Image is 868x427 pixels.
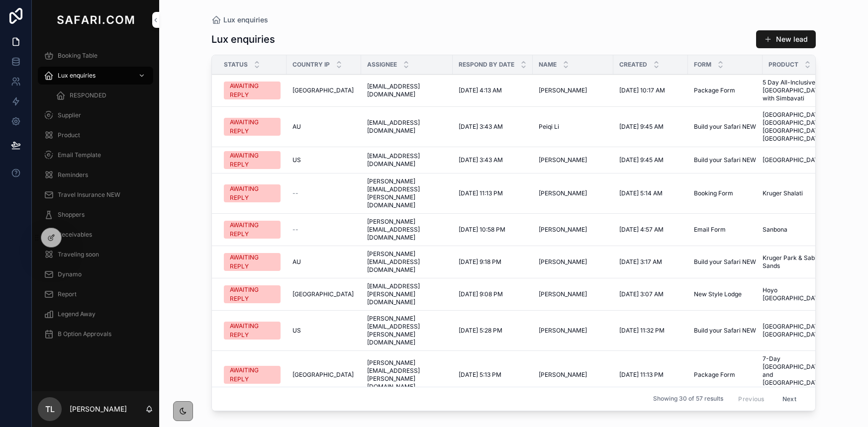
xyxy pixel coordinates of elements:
span: -- [292,226,298,234]
span: Traveling soon [58,251,99,258]
a: Package Form [694,371,757,379]
a: [PERSON_NAME] [539,327,607,335]
span: Email Template [58,151,101,159]
span: Peiqi Li [539,123,559,131]
div: AWAITING REPLY [230,221,275,239]
span: [PERSON_NAME] [539,226,587,234]
a: AWAITING REPLY [224,221,281,239]
a: Kruger Shalati [763,189,833,197]
a: Email Form [694,226,757,234]
a: Build your Safari NEW [694,258,757,266]
span: Receivables [58,231,92,239]
a: [DATE] 3:43 AM [459,123,527,131]
a: AU [292,258,355,266]
span: Build your Safari NEW [694,258,756,266]
a: Booking Table [38,47,153,65]
a: RESPONDED [50,86,153,104]
a: [DATE] 11:13 PM [619,371,682,379]
span: [PERSON_NAME] [539,86,587,94]
span: [DATE] 10:58 PM [459,226,505,234]
a: [DATE] 5:14 AM [619,189,682,197]
span: Shoppers [58,211,85,219]
span: Hoyo [GEOGRAPHIC_DATA] [763,286,833,302]
a: AU [292,123,355,131]
a: AWAITING REPLY [224,82,281,99]
span: Name [539,61,557,69]
div: AWAITING REPLY [230,151,275,169]
span: Dynamo [58,270,82,278]
a: [EMAIL_ADDRESS][PERSON_NAME][DOMAIN_NAME] [367,282,447,306]
a: [PERSON_NAME][EMAIL_ADDRESS][PERSON_NAME][DOMAIN_NAME] [367,315,447,346]
a: [DATE] 11:32 PM [619,327,682,335]
a: [GEOGRAPHIC_DATA] [292,290,355,298]
span: [DATE] 9:18 PM [459,258,501,266]
a: [PERSON_NAME][EMAIL_ADDRESS][PERSON_NAME][DOMAIN_NAME] [367,359,447,391]
a: [DATE] 5:13 PM [459,371,527,379]
a: New Style Lodge [694,290,757,298]
span: Respond by date [459,61,514,69]
span: Created [619,61,647,69]
span: Email Form [694,226,726,234]
span: Product [769,61,798,69]
span: Lux enquiries [58,72,96,80]
div: AWAITING REPLY [230,184,275,202]
span: [DATE] 3:17 AM [619,258,662,266]
a: US [292,156,355,164]
span: -- [292,189,298,197]
a: [GEOGRAPHIC_DATA] [292,371,355,379]
span: Package Form [694,86,735,94]
a: [DATE] 10:58 PM [459,226,527,234]
a: [DATE] 10:17 AM [619,86,682,94]
a: [PERSON_NAME] [539,258,607,266]
a: AWAITING REPLY [224,285,281,303]
a: [EMAIL_ADDRESS][DOMAIN_NAME] [367,152,447,168]
span: [EMAIL_ADDRESS][DOMAIN_NAME] [367,83,447,98]
a: [GEOGRAPHIC_DATA] & [GEOGRAPHIC_DATA] [763,323,833,339]
a: Build your Safari NEW [694,327,757,335]
a: [DATE] 3:43 AM [459,156,527,164]
a: Peiqi Li [539,123,607,131]
a: [PERSON_NAME] [539,226,607,234]
a: Shoppers [38,206,153,224]
span: Showing 30 of 57 results [653,395,723,403]
img: App logo [55,12,136,28]
span: Reminders [58,171,88,179]
span: RESPONDED [70,91,106,99]
span: US [292,156,301,164]
a: Legend Away [38,305,153,323]
a: [GEOGRAPHIC_DATA], [GEOGRAPHIC_DATA], [GEOGRAPHIC_DATA] & [GEOGRAPHIC_DATA] [763,111,833,143]
a: [PERSON_NAME][EMAIL_ADDRESS][DOMAIN_NAME] [367,218,447,242]
a: Email Template [38,146,153,164]
span: [GEOGRAPHIC_DATA] [292,86,354,94]
span: [PERSON_NAME][EMAIL_ADDRESS][PERSON_NAME][DOMAIN_NAME] [367,177,447,209]
a: [PERSON_NAME] [539,371,607,379]
a: [PERSON_NAME] [539,156,607,164]
a: [DATE] 4:13 AM [459,86,527,94]
span: Sanbona [763,226,787,234]
span: [PERSON_NAME][EMAIL_ADDRESS][DOMAIN_NAME] [367,250,447,274]
a: Receivables [38,226,153,244]
span: AU [292,123,301,131]
a: Reminders [38,166,153,184]
a: [DATE] 4:57 AM [619,226,682,234]
a: AWAITING REPLY [224,253,281,271]
span: [DATE] 3:07 AM [619,290,664,298]
a: AWAITING REPLY [224,184,281,202]
span: [DATE] 5:13 PM [459,371,501,379]
span: [DATE] 3:43 AM [459,156,503,164]
span: [DATE] 4:13 AM [459,86,502,94]
a: Lux enquiries [38,67,153,85]
a: Supplier [38,106,153,124]
a: Sanbona [763,226,833,234]
span: [PERSON_NAME] [539,258,587,266]
span: AU [292,258,301,266]
span: Build your Safari NEW [694,156,756,164]
span: [PERSON_NAME] [539,371,587,379]
span: Report [58,290,77,298]
span: Package Form [694,371,735,379]
a: Booking Form [694,189,757,197]
span: [DATE] 11:32 PM [619,327,665,335]
span: Assignee [367,61,397,69]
